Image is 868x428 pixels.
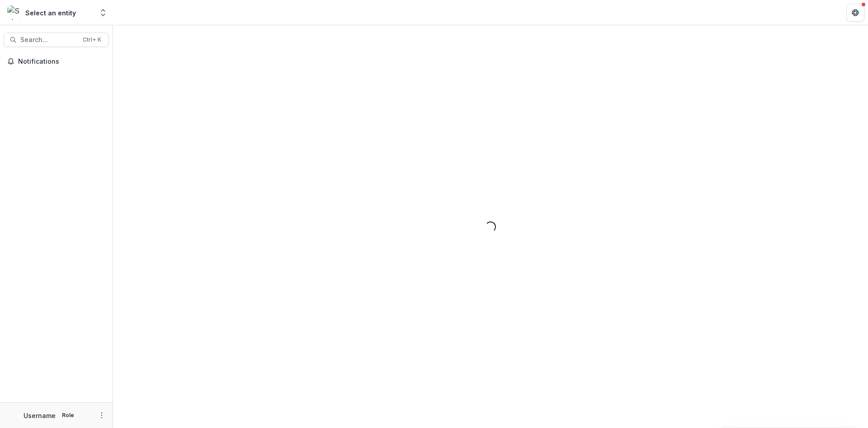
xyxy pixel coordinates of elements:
span: Notifications [18,58,105,66]
button: Notifications [4,54,109,69]
div: Ctrl + K [81,35,103,45]
p: Username [24,411,56,420]
button: Get Help [846,4,864,22]
p: Role [59,411,77,419]
button: More [96,410,107,421]
div: Select an entity [25,8,76,18]
img: Select an entity [7,5,22,20]
span: Search... [20,36,77,44]
button: Search... [4,33,109,47]
button: Open entity switcher [97,4,109,22]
